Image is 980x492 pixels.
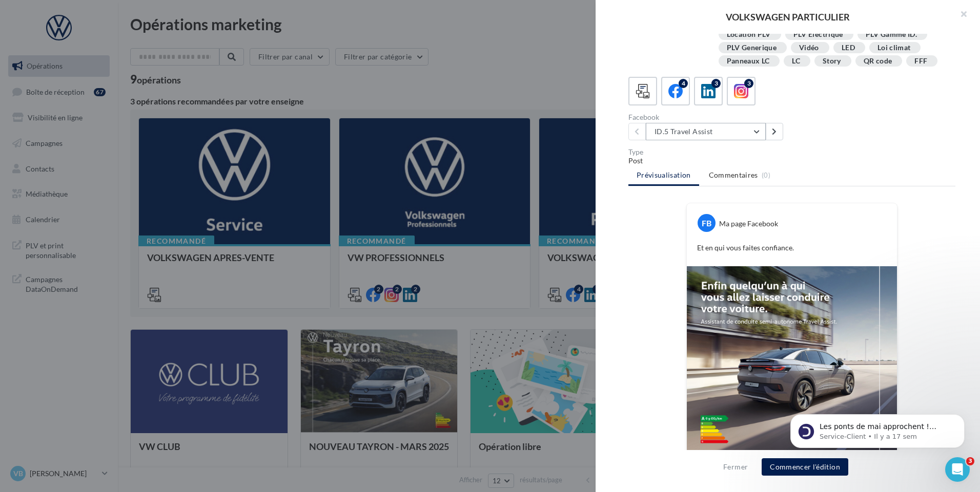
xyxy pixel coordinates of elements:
div: LC [792,57,800,65]
iframe: Intercom notifications message [775,350,980,464]
p: Les ponts de mai approchent ! Pensez à mettre à jour vos horaires pour éviter toute confusion côt... [45,72,177,82]
div: Story [823,57,841,65]
div: Facebook [628,114,788,121]
div: VOLKSWAGEN PARTICULIER [612,12,964,22]
span: (0) [762,171,770,179]
div: Loi climat [877,44,911,52]
div: FB [698,214,716,232]
div: Post [628,156,955,166]
p: Message from Service-Client, sent Il y a 17 sem [45,82,177,92]
div: 3 [711,79,721,88]
button: Commencer l'édition [762,458,848,476]
button: ID.5 Travel Assist [646,123,766,140]
div: QR code [864,57,892,65]
div: PLV Generique [727,44,777,52]
div: FFF [914,57,927,65]
div: 3 [744,79,753,88]
div: Panneaux LC [727,57,770,65]
span: 3 [966,457,974,465]
div: PLV Gamme ID. [866,31,917,38]
div: 4 [679,79,688,88]
div: PLV Electrique [793,31,843,38]
iframe: Intercom live chat [945,457,970,482]
div: Ma page Facebook [719,219,778,229]
div: Type [628,148,955,156]
div: LED [842,44,855,52]
img: Profile image for Service-Client [23,74,39,90]
div: message notification from Service-Client, Il y a 17 sem. Les ponts de mai approchent ! Pensez à m... [15,65,190,98]
button: Fermer [719,461,752,473]
span: Commentaires [709,170,758,180]
div: Vidéo [799,44,819,52]
p: Et en qui vous faites confiance. [697,243,887,253]
div: Location PLV [727,31,771,38]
